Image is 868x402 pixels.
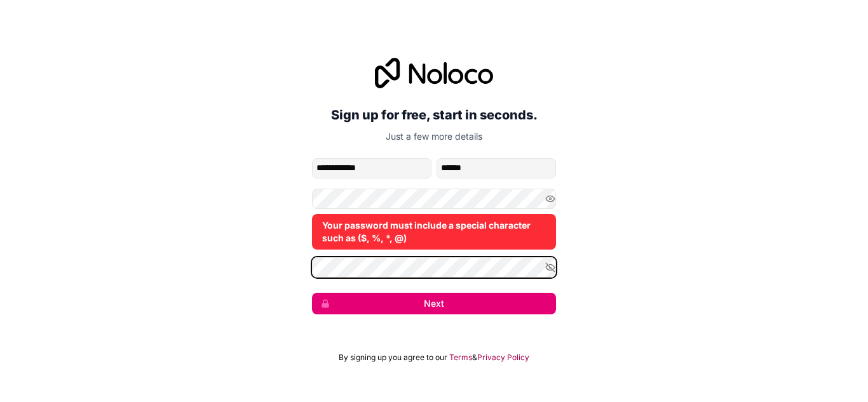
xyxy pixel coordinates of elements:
[312,189,556,209] input: Password
[339,352,447,363] span: By signing up you agree to our
[312,214,556,250] div: Your password must include a special character such as ($, %, *, @)
[477,352,529,363] a: Privacy Policy
[449,352,472,363] a: Terms
[312,257,556,278] input: Confirm password
[312,158,431,178] input: given-name
[437,158,556,178] input: family-name
[312,293,556,314] button: Next
[312,104,556,126] h2: Sign up for free, start in seconds.
[312,130,556,143] p: Just a few more details
[472,352,477,363] span: &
